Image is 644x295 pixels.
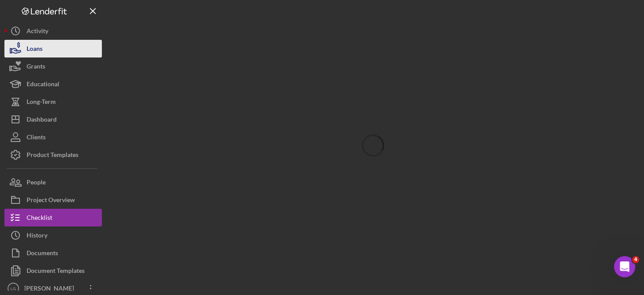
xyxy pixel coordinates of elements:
button: Educational [4,75,102,93]
div: Dashboard [27,111,57,130]
div: Clients [27,128,46,148]
button: Clients [4,128,102,146]
button: Activity [4,22,102,40]
button: Loans [4,40,102,57]
button: People [4,173,102,191]
iframe: Intercom live chat [614,256,635,277]
div: Project Overview [27,191,75,211]
span: 4 [632,256,639,263]
div: Loans [27,40,43,60]
div: Grants [27,57,45,77]
div: People [27,173,46,193]
div: Activity [27,22,48,42]
button: Document Templates [4,262,102,280]
div: History [27,226,47,246]
button: Documents [4,244,102,262]
button: Checklist [4,209,102,226]
div: Product Templates [27,146,78,166]
button: Grants [4,57,102,75]
div: Checklist [27,209,52,229]
div: Educational [27,75,59,95]
div: Document Templates [27,262,85,282]
button: Project Overview [4,191,102,209]
div: Documents [27,244,58,264]
text: LG [11,286,16,291]
button: Long-Term [4,93,102,111]
button: History [4,226,102,244]
div: Long-Term [27,93,56,113]
button: Product Templates [4,146,102,164]
button: Dashboard [4,111,102,128]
